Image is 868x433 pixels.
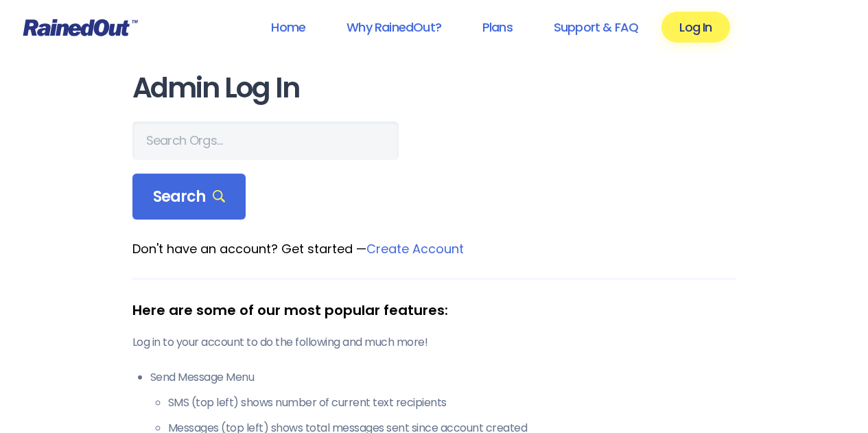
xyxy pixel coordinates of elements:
input: Search Orgs… [132,121,399,160]
div: Here are some of our most popular features: [132,300,736,320]
span: Search [153,187,226,207]
h1: Admin Log In [132,73,736,104]
div: Search [132,174,246,220]
p: Log in to your account to do the following and much more! [132,334,736,351]
li: SMS (top left) shows number of current text recipients [168,395,736,411]
a: Create Account [366,240,464,257]
a: Home [253,12,323,43]
a: Why RainedOut? [329,12,459,43]
a: Plans [465,12,530,43]
a: Support & FAQ [536,12,656,43]
a: Log In [661,12,729,43]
